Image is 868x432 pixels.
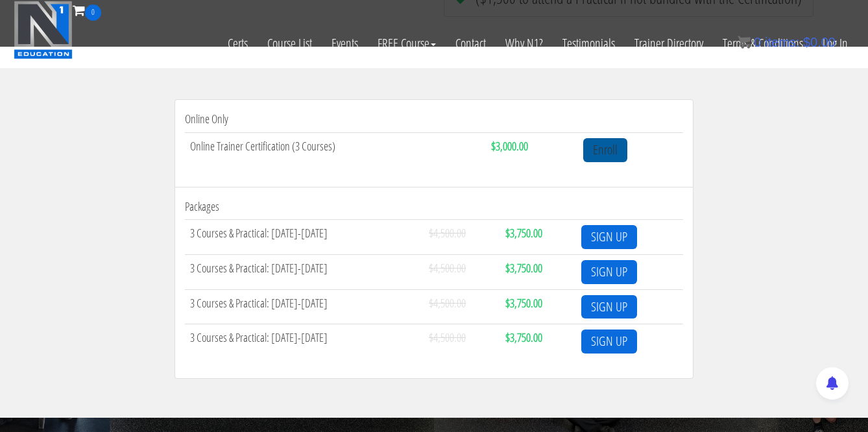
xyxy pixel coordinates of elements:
[424,324,500,359] td: $4,500.00
[738,35,836,49] a: 0 items: $0.00
[73,1,101,19] a: 0
[496,21,553,66] a: Why N1?
[185,289,424,324] td: 3 Courses & Practical: [DATE]-[DATE]
[803,35,836,49] bdi: 0.00
[813,21,858,66] a: Log In
[185,255,424,290] td: 3 Courses & Practical: [DATE]-[DATE]
[491,138,528,154] strong: $3,000.00
[424,255,500,290] td: $4,500.00
[14,1,73,59] img: n1-education
[765,35,799,49] span: items:
[322,21,368,66] a: Events
[368,21,446,66] a: FREE Course
[505,330,542,345] strong: $3,750.00
[505,295,542,311] strong: $3,750.00
[446,21,496,66] a: Contact
[505,260,542,276] strong: $3,750.00
[505,225,542,241] strong: $3,750.00
[424,289,500,324] td: $4,500.00
[583,138,627,162] a: Enroll
[185,324,424,359] td: 3 Courses & Practical: [DATE]-[DATE]
[625,21,713,66] a: Trainer Directory
[185,132,486,167] td: Online Trainer Certification (3 Courses)
[738,36,751,49] img: icon11.png
[754,35,761,49] span: 0
[185,113,683,126] h4: Online Only
[553,21,625,66] a: Testimonials
[258,21,322,66] a: Course List
[713,21,813,66] a: Terms & Conditions
[85,5,101,21] span: 0
[581,225,637,249] a: SIGN UP
[803,35,810,49] span: $
[218,21,258,66] a: Certs
[185,220,424,255] td: 3 Courses & Practical: [DATE]-[DATE]
[424,220,500,255] td: $4,500.00
[581,330,637,354] a: SIGN UP
[581,295,637,319] a: SIGN UP
[185,200,683,213] h4: Packages
[581,260,637,284] a: SIGN UP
